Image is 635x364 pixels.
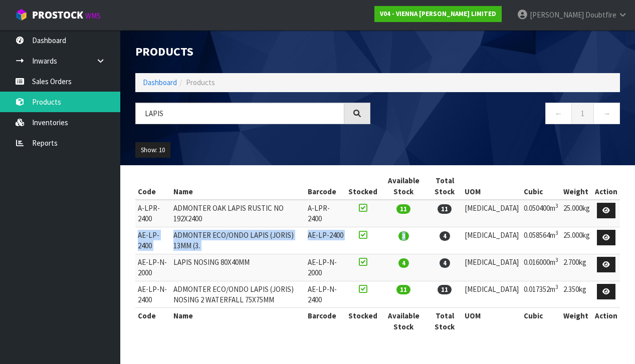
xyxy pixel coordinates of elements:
[427,308,462,334] th: Total Stock
[561,308,592,334] th: Weight
[398,231,409,241] span: 3
[305,200,346,227] td: A-LPR-2400
[380,173,427,200] th: Available Stock
[380,308,427,334] th: Available Stock
[135,173,171,200] th: Code
[135,227,171,254] td: AE-LP-2400
[521,281,561,308] td: 0.017352m
[521,308,561,334] th: Cubic
[143,78,177,87] a: Dashboard
[521,200,561,227] td: 0.050400m
[396,204,410,214] span: 11
[186,78,215,87] span: Products
[561,173,592,200] th: Weight
[171,173,305,200] th: Name
[398,258,409,268] span: 4
[171,281,305,308] td: ADMONTER ECO/ONDO LAPIS (JORIS) NOSING 2 WATERFALL 75X75MM
[462,281,521,308] td: [MEDICAL_DATA]
[521,254,561,281] td: 0.016000m
[135,254,171,281] td: AE-LP-N-2000
[530,10,584,20] span: [PERSON_NAME]
[545,103,572,124] a: ←
[135,308,171,334] th: Code
[462,254,521,281] td: [MEDICAL_DATA]
[135,45,370,58] h1: Products
[462,227,521,254] td: [MEDICAL_DATA]
[440,258,450,268] span: 4
[438,204,452,214] span: 11
[571,103,594,124] a: 1
[427,173,462,200] th: Total Stock
[135,200,171,227] td: A-LPR-2400
[462,308,521,334] th: UOM
[171,227,305,254] td: ADMONTER ECO/ONDO LAPIS (JORIS) 13MM (3.
[305,281,346,308] td: AE-LP-N-2400
[521,227,561,254] td: 0.058564m
[555,283,558,290] sup: 3
[396,285,410,294] span: 11
[305,173,346,200] th: Barcode
[346,308,380,334] th: Stocked
[592,308,620,334] th: Action
[380,10,496,18] strong: V04 - VIENNA [PERSON_NAME] LIMITED
[171,200,305,227] td: ADMONTER OAK LAPIS RUSTIC NO 192X2400
[561,281,592,308] td: 2.350kg
[135,103,344,124] input: Search products
[438,285,452,294] span: 11
[585,10,616,20] span: Doubtfire
[305,227,346,254] td: AE-LP-2400
[593,103,620,124] a: →
[555,256,558,263] sup: 3
[561,227,592,254] td: 25.000kg
[15,9,28,21] img: cube-alt.png
[561,254,592,281] td: 2.700kg
[555,202,558,209] sup: 3
[171,308,305,334] th: Name
[592,173,620,200] th: Action
[440,231,450,241] span: 4
[521,173,561,200] th: Cubic
[135,142,170,158] button: Show: 10
[305,254,346,281] td: AE-LP-N-2000
[462,173,521,200] th: UOM
[32,9,83,22] span: ProStock
[135,281,171,308] td: AE-LP-N-2400
[385,103,620,127] nav: Page navigation
[171,254,305,281] td: LAPIS NOSING 80X40MM
[85,11,101,21] small: WMS
[561,200,592,227] td: 25.000kg
[555,229,558,236] sup: 3
[346,173,380,200] th: Stocked
[462,200,521,227] td: [MEDICAL_DATA]
[305,308,346,334] th: Barcode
